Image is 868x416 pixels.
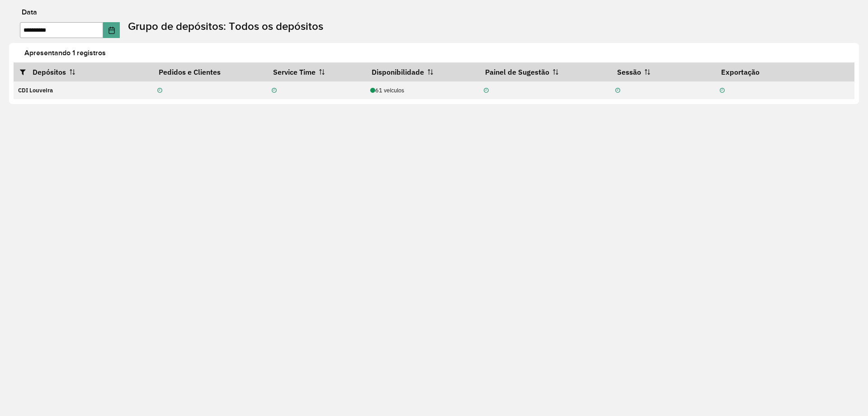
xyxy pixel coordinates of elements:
label: Data [22,7,37,18]
th: Painel de Sugestão [479,62,611,81]
i: Não realizada [272,88,277,94]
th: Depósitos [14,62,153,81]
div: 61 veículos [370,86,474,95]
label: Grupo de depósitos: Todos os depósitos [128,18,323,34]
i: Não realizada [720,88,725,94]
i: Não realizada [157,88,162,94]
i: Abrir/fechar filtros [20,68,33,76]
strong: CDI Louveira [18,86,53,94]
th: Disponibilidade [365,62,479,81]
button: Choose Date [103,22,120,38]
i: Não realizada [484,88,489,94]
i: Não realizada [615,88,620,94]
th: Pedidos e Clientes [153,62,267,81]
th: Exportação [715,62,854,81]
th: Service Time [267,62,366,81]
th: Sessão [611,62,715,81]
